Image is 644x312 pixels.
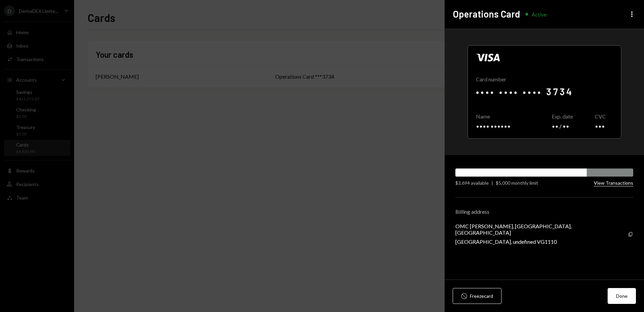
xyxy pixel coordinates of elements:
[455,223,628,236] div: OMC [PERSON_NAME], [GEOGRAPHIC_DATA], [GEOGRAPHIC_DATA]
[594,180,633,186] button: View Transactions
[455,208,633,215] div: Billing address
[470,292,493,300] div: Freeze card
[496,179,538,186] div: $5,000 monthly limit
[468,45,621,139] div: Click to reveal
[453,288,502,304] button: Freezecard
[453,7,520,21] h2: Operations Card
[491,179,493,186] div: |
[532,11,547,18] div: Active
[608,288,636,304] button: Done
[455,179,489,186] div: $3,694 available
[455,238,628,245] div: [GEOGRAPHIC_DATA], undefined VG1110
